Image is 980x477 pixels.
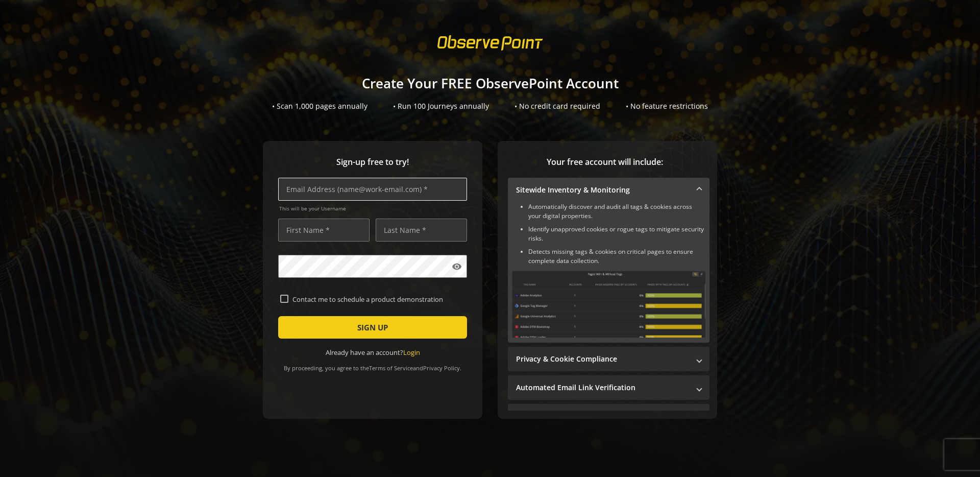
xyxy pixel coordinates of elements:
div: • No credit card required [514,101,600,111]
div: Already have an account? [278,348,467,357]
li: Identify unapproved cookies or rogue tags to mitigate security risks. [528,225,705,243]
a: Privacy Policy [423,364,460,372]
mat-expansion-panel-header: Performance Monitoring with Web Vitals [508,404,709,428]
input: First Name * [278,219,370,242]
div: Sitewide Inventory & Monitoring [508,202,709,343]
mat-panel-title: Privacy & Cookie Compliance [516,354,689,364]
a: Terms of Service [369,364,413,372]
label: Contact me to schedule a product demonstration [288,295,465,304]
button: SIGN UP [278,316,467,339]
mat-expansion-panel-header: Sitewide Inventory & Monitoring [508,178,709,202]
mat-panel-title: Sitewide Inventory & Monitoring [516,185,689,195]
mat-icon: visibility [452,261,462,272]
li: Automatically discover and audit all tags & cookies across your digital properties. [528,202,705,221]
span: Your free account will include: [508,156,702,168]
img: Sitewide Inventory & Monitoring [512,271,705,338]
div: • Scan 1,000 pages annually [272,101,367,111]
mat-panel-title: Automated Email Link Verification [516,383,689,393]
input: Email Address (name@work-email.com) * [278,178,467,201]
span: Sign-up free to try! [278,156,467,168]
mat-expansion-panel-header: Privacy & Cookie Compliance [508,347,709,371]
input: Last Name * [376,219,467,242]
span: This will be your Username [279,205,467,212]
span: SIGN UP [357,318,388,337]
li: Detects missing tags & cookies on critical pages to ensure complete data collection. [528,247,705,266]
div: • No feature restrictions [626,101,708,111]
mat-expansion-panel-header: Automated Email Link Verification [508,375,709,400]
div: • Run 100 Journeys annually [393,101,489,111]
div: By proceeding, you agree to the and . [278,357,467,372]
a: Login [403,348,420,357]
